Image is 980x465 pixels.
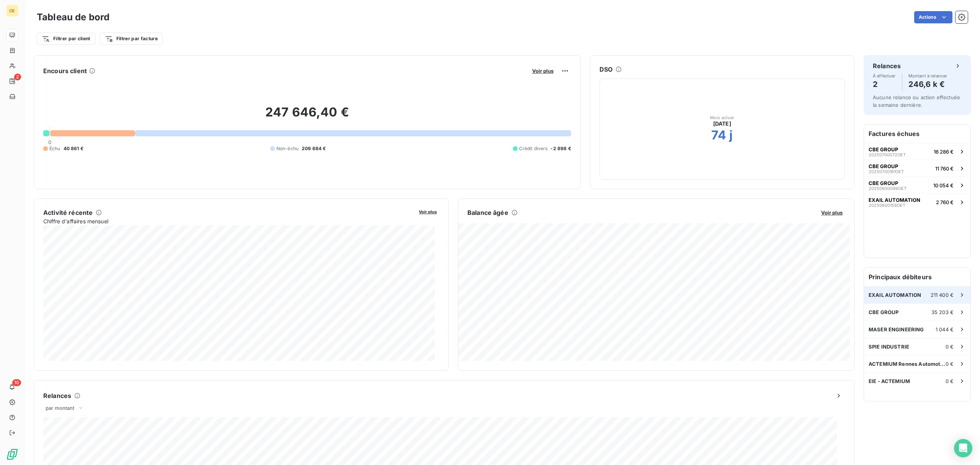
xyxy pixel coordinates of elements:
[6,5,18,17] div: OE
[936,199,954,205] span: 2 760 €
[710,115,734,120] span: Mois actuel
[43,105,571,128] h2: 247 646,40 €
[12,379,21,386] span: 10
[908,78,947,90] h4: 246,6 k €
[819,209,845,216] button: Voir plus
[931,292,954,298] span: 211 400 €
[864,268,970,286] h6: Principaux débiteurs
[864,160,970,177] button: CBE GROUP20250700181OET11 760 €
[873,74,896,78] span: À effectuer
[908,74,947,78] span: Montant à relancer
[869,197,920,203] span: EXAIL AUTOMATION
[946,344,954,350] span: 0 €
[873,78,896,90] h4: 2
[869,203,905,208] span: 20250600158OET
[530,67,556,74] button: Voir plus
[935,165,954,172] span: 11 760 €
[914,11,952,23] button: Actions
[869,309,898,315] span: CBE GROUP
[934,149,954,155] span: 16 286 €
[711,128,726,143] h2: 74
[46,405,75,411] span: par montant
[869,180,898,186] span: CBE GROUP
[713,120,731,128] span: [DATE]
[869,361,946,367] span: ACTEMIUM Rennes Automotive
[954,439,972,457] div: Open Intercom Messenger
[931,309,954,315] span: 35 203 €
[869,163,898,169] span: CBE GROUP
[869,152,906,157] span: 20250700072OET
[416,208,439,215] button: Voir plus
[869,186,906,191] span: 20250600099OET
[869,326,924,332] span: MASER ENGINEERING
[933,182,954,188] span: 10 054 €
[869,344,909,350] span: SPIE INDUSTRIE
[946,361,954,367] span: 0 €
[100,33,163,45] button: Filtrer par facture
[43,208,93,217] h6: Activité récente
[550,145,571,152] span: -2 898 €
[864,193,970,210] button: EXAIL AUTOMATION20250600158OET2 760 €
[532,68,554,74] span: Voir plus
[946,378,954,384] span: 0 €
[729,128,733,143] h2: j
[869,169,904,174] span: 20250700181OET
[873,61,901,70] h6: Relances
[869,146,898,152] span: CBE GROUP
[6,448,18,460] img: Logo LeanPay
[821,210,843,216] span: Voir plus
[864,177,970,193] button: CBE GROUP20250600099OET10 054 €
[873,94,960,108] span: Aucune relance ou action effectuée la semaine dernière.
[43,217,413,225] span: Chiffre d'affaires mensuel
[64,145,83,152] span: 40 861 €
[276,145,299,152] span: Non-échu
[302,145,326,152] span: 209 684 €
[43,66,87,75] h6: Encours client
[869,378,910,384] span: EIE - ACTEMIUM
[37,33,95,45] button: Filtrer par client
[864,143,970,160] button: CBE GROUP20250700072OET16 286 €
[48,139,51,145] span: 0
[869,292,921,298] span: EXAIL AUTOMATION
[419,209,437,214] span: Voir plus
[37,10,109,24] h3: Tableau de bord
[599,65,612,74] h6: DSO
[864,124,970,143] h6: Factures échues
[936,326,954,332] span: 1 044 €
[43,391,71,400] h6: Relances
[49,145,60,152] span: Échu
[14,74,21,80] span: 2
[519,145,548,152] span: Crédit divers
[467,208,508,217] h6: Balance âgée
